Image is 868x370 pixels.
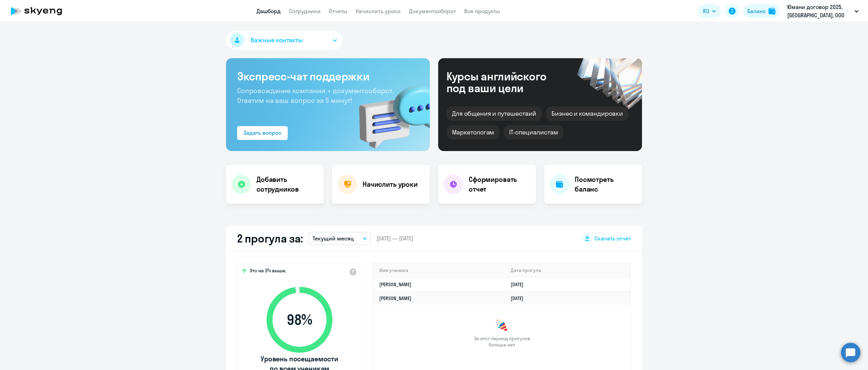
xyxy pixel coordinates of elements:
a: [DATE] [511,281,529,288]
button: RU [698,4,721,18]
button: Юмани договор 2025, [GEOGRAPHIC_DATA], ООО НКО [784,3,862,19]
th: Дата прогула [505,263,630,277]
span: Важные контакты [251,36,303,45]
div: Для общения и путешествий [446,106,542,121]
a: Сотрудники [289,8,321,15]
div: Задать вопрос [243,129,281,137]
p: Текущий месяц [313,234,354,243]
span: Это на 3% выше, [250,267,286,276]
div: Курсы английского под ваши цели [446,70,565,94]
img: balance [769,8,775,15]
h4: Посмотреть баланс [575,175,636,194]
div: Баланс [747,7,766,15]
h3: Экспресс-чат поддержки [237,69,419,83]
p: Юмани договор 2025, [GEOGRAPHIC_DATA], ООО НКО [787,3,852,19]
a: Все продукты [464,8,500,15]
button: Текущий месяц [309,232,371,245]
img: congrats [495,319,509,333]
a: Дашборд [257,8,281,15]
button: Задать вопрос [237,126,288,140]
h4: Добавить сотрудников [257,175,318,194]
img: bg-img [349,73,430,151]
th: Имя ученика [374,263,505,277]
a: [DATE] [511,295,529,301]
span: 98 % [260,311,339,328]
h4: Начислить уроки [363,179,418,189]
span: RU [703,7,709,15]
h2: 2 прогула за: [237,231,303,245]
a: [PERSON_NAME] [379,295,411,301]
a: Отчеты [329,8,347,15]
span: [DATE] — [DATE] [376,235,413,242]
span: Скачать отчет [594,235,631,242]
a: Документооборот [409,8,456,15]
a: [PERSON_NAME] [379,281,411,288]
div: Бизнес и командировки [546,106,628,121]
h4: Сформировать отчет [469,175,530,194]
a: Начислить уроки [356,8,401,15]
div: IT-специалистам [504,125,563,140]
button: Важные контакты [226,30,342,50]
span: Сопровождение компании + документооборот. Ответим на ваш вопрос за 5 минут! [237,86,394,105]
div: Маркетологам [446,125,500,140]
span: За этот период прогулов больше нет [473,335,531,348]
button: Балансbalance [743,4,780,18]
